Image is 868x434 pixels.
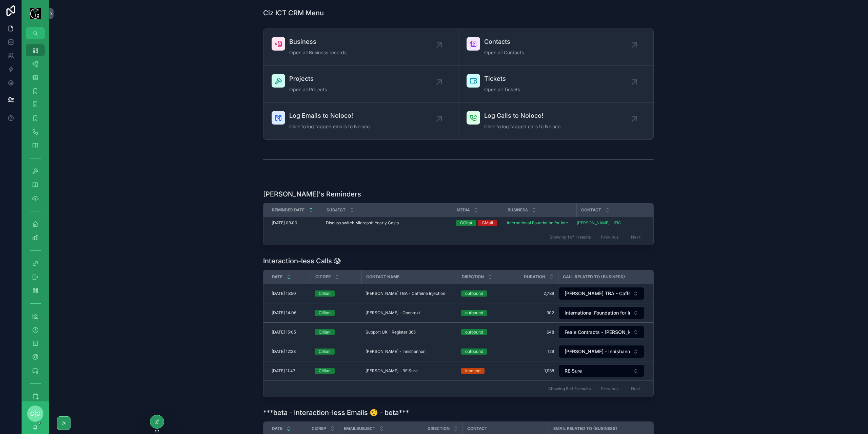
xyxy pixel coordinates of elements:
[558,345,645,358] a: Select Button
[272,426,282,431] span: Date
[484,74,520,83] span: Tickets
[559,287,644,300] button: Select Button
[312,426,326,431] span: CizRep
[289,49,347,56] span: Open all Business records
[263,189,361,199] h1: [PERSON_NAME]'s Reminders
[465,348,483,355] div: outbound
[507,220,572,226] a: International Foundation for Integrated Care (IFIC)
[518,368,554,374] a: 1,938
[565,290,630,297] span: [PERSON_NAME] TBA - Caffeine Injection
[319,310,331,316] div: Cillian
[558,364,645,378] a: Select Button
[518,310,554,316] a: 302
[518,349,554,354] span: 129
[550,234,591,240] span: Showing 1 of 1 results
[565,367,582,374] span: RE:Sure
[558,325,645,339] a: Select Button
[482,220,493,226] div: GMail
[518,291,554,296] a: 2,789
[272,291,296,296] span: [DATE] 15:50
[315,329,357,335] a: Cillian
[518,329,554,335] a: 648
[577,220,645,226] a: [PERSON_NAME] - IFIC
[458,103,653,139] a: Log Calls to Noloco!Click to log tagged calls to Noloco
[272,220,297,226] span: [DATE] 09:00
[553,426,617,431] span: Email Related To {Business}
[577,220,621,226] a: [PERSON_NAME] - IFIC
[315,348,357,355] a: Cillian
[461,290,510,297] a: outbound
[319,368,331,374] div: Cillian
[289,74,327,83] span: Projects
[289,111,370,120] span: Log Emails to Noloco!
[428,426,450,431] span: Direction
[366,291,453,296] a: [PERSON_NAME] TBA - Caffeine Injection
[272,291,307,296] a: [DATE] 15:50
[563,274,625,280] span: Call Related To {Business}
[559,326,644,339] button: Select Button
[272,310,296,316] span: [DATE] 14:06
[272,207,304,213] span: Reminder Date
[508,207,528,213] span: Business
[461,310,510,316] a: outbound
[484,111,560,120] span: Log Calls to Noloco!
[565,348,630,355] span: [PERSON_NAME] - Innishannon
[461,368,510,374] a: inbound
[30,8,41,19] img: App logo
[366,368,453,374] a: [PERSON_NAME] - RE:Sure
[315,290,357,297] a: Cillian
[484,123,560,130] span: Click to log tagged calls to Noloco
[465,290,483,297] div: outbound
[484,49,524,56] span: Open all Contacts
[484,37,524,46] span: Contacts
[467,426,487,431] span: Contact
[558,306,645,320] a: Select Button
[366,368,418,374] span: [PERSON_NAME] - RE:Sure
[272,368,295,374] span: [DATE] 11:47
[461,329,510,335] a: outbound
[559,306,644,319] button: Select Button
[366,329,416,335] span: Support UK - Register 365
[319,348,331,355] div: Cillian
[326,220,399,226] span: Discuss switch Microsoft Yearly Costs
[272,329,307,335] a: [DATE] 15:05
[559,364,644,377] button: Select Button
[272,274,282,280] span: Date
[289,86,327,93] span: Open all Projects
[289,123,370,130] span: Click to log tagged emails to Noloco
[272,329,296,335] span: [DATE] 15:05
[458,66,653,103] a: TicketsOpen all Tickets
[565,309,630,316] span: International Foundation for Integrated Care (IFIC)
[263,66,458,103] a: ProjectsOpen all Projects
[548,386,591,392] span: Showing 5 of 5 results
[30,410,40,418] span: C|C
[22,39,49,401] div: scrollable content
[558,287,645,300] a: Select Button
[366,274,399,280] span: Contact Name
[263,8,324,18] h1: Ciz ICT CRM Menu
[366,349,453,354] a: [PERSON_NAME] - Innishannon
[272,310,307,316] a: [DATE] 14:06
[263,408,409,417] h1: ***beta - Interaction-less Emails 🤨 - beta***
[461,348,510,355] a: outbound
[319,329,331,335] div: Cillian
[319,290,331,297] div: Cillian
[272,349,296,354] span: [DATE] 12:33
[315,274,331,280] span: Ciz Rep
[366,349,426,354] span: [PERSON_NAME] - Innishannon
[462,274,484,280] span: Direction
[263,29,458,66] a: BusinessOpen all Business records
[344,426,375,431] span: EmailSubject
[460,220,472,226] div: GChat
[465,368,480,374] div: inbound
[315,310,357,316] a: Cillian
[315,368,357,374] a: Cillian
[272,368,307,374] a: [DATE] 11:47
[465,329,483,335] div: outbound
